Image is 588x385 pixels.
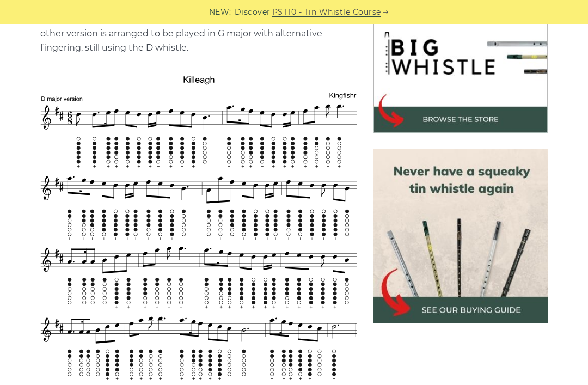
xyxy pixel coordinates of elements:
span: NEW: [209,6,231,19]
a: PST10 - Tin Whistle Course [272,6,381,19]
span: Discover [235,6,271,19]
img: tin whistle buying guide [373,149,548,323]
